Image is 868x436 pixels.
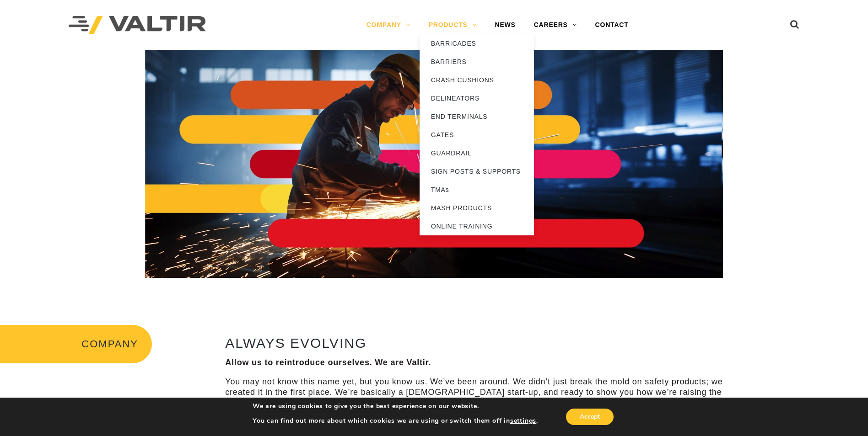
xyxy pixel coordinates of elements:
a: BARRIERS [420,53,534,71]
img: Valtir [69,16,206,35]
p: You can find out more about which cookies we are using or switch them off in . [253,417,538,425]
a: CAREERS [525,16,586,34]
a: END TERMINALS [420,107,534,126]
p: You may not know this name yet, but you know us. We’ve been around. We didn’t just break the mold... [225,377,729,409]
a: MASH PRODUCTS [420,199,534,217]
button: settings [510,417,536,425]
a: ONLINE TRAINING [420,217,534,235]
a: TMAs [420,181,534,199]
p: We are using cookies to give you the best experience on our website. [253,402,538,410]
a: GUARDRAIL [420,144,534,162]
a: CONTACT [586,16,638,34]
strong: Allow us to reintroduce ourselves. We are Valtir. [225,358,431,367]
a: CRASH CUSHIONS [420,71,534,89]
a: SIGN POSTS & SUPPORTS [420,162,534,181]
a: DELINEATORS [420,89,534,107]
a: COMPANY [357,16,420,34]
button: Accept [566,409,614,425]
a: GATES [420,126,534,144]
a: PRODUCTS [420,16,486,34]
a: NEWS [486,16,525,34]
h2: ALWAYS EVOLVING [225,335,729,351]
a: BARRICADES [420,34,534,53]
